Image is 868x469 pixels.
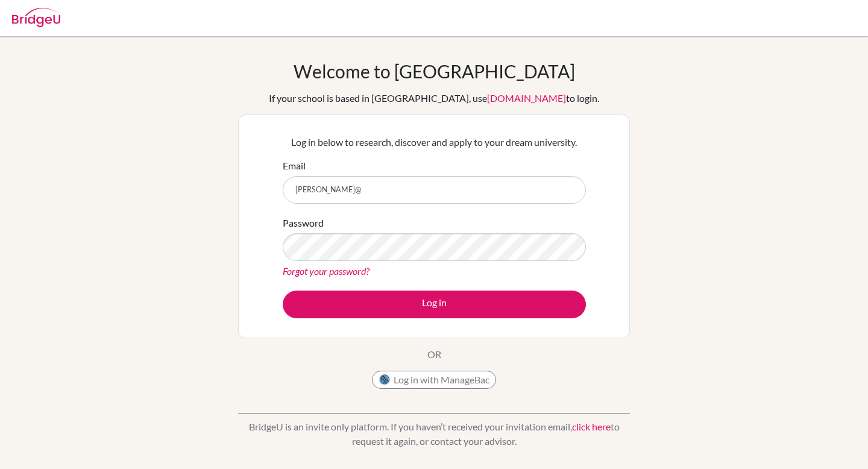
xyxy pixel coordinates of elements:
[238,420,630,449] p: BridgeU is an invite only platform. If you haven’t received your invitation email, to request it ...
[372,371,496,389] button: Log in with ManageBac
[572,421,611,432] a: click here
[12,8,60,27] img: Bridge-U
[283,159,306,173] label: Email
[283,265,370,277] a: Forgot your password?
[283,291,586,318] button: Log in
[269,91,599,105] div: If your school is based in [GEOGRAPHIC_DATA], use to login.
[487,92,566,104] a: [DOMAIN_NAME]
[283,135,586,150] p: Log in below to research, discover and apply to your dream university.
[294,60,575,82] h1: Welcome to [GEOGRAPHIC_DATA]
[283,216,324,230] label: Password
[427,347,441,362] p: OR
[827,428,856,457] iframe: Intercom live chat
